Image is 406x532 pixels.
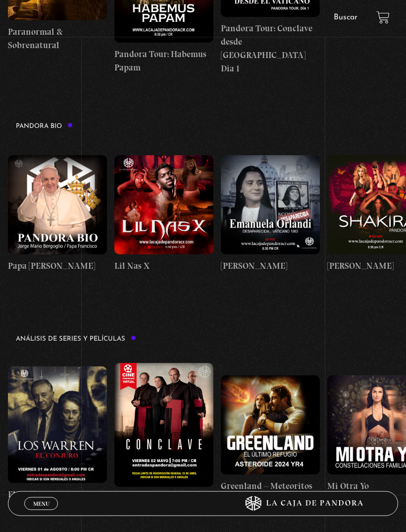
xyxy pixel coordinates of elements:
h4: Pandora Tour: Habemus Papam [114,48,213,75]
a: Conclave [114,353,213,517]
h3: Pandora Bio [16,123,73,130]
a: El Conjuro [8,353,107,517]
span: Menu [33,501,50,507]
a: Greenland – Meteoritos [221,353,320,517]
h3: Análisis de series y películas [16,336,136,343]
h4: [PERSON_NAME] [221,260,320,273]
a: Papa [PERSON_NAME] [8,140,107,288]
a: View your shopping cart [376,11,390,24]
h4: Papa [PERSON_NAME] [8,260,107,273]
a: Buscar [334,13,357,21]
a: Lil Nas X [114,140,213,288]
h4: Pandora Tour: Conclave desde [GEOGRAPHIC_DATA] Dia 1 [221,22,320,76]
h4: Lil Nas X [114,260,213,273]
h4: Paranormal & Sobrenatural [8,26,107,53]
h4: El Conjuro [8,488,107,502]
h4: Greenland – Meteoritos [221,480,320,493]
span: Cerrar [30,509,53,516]
a: [PERSON_NAME] [221,140,320,288]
